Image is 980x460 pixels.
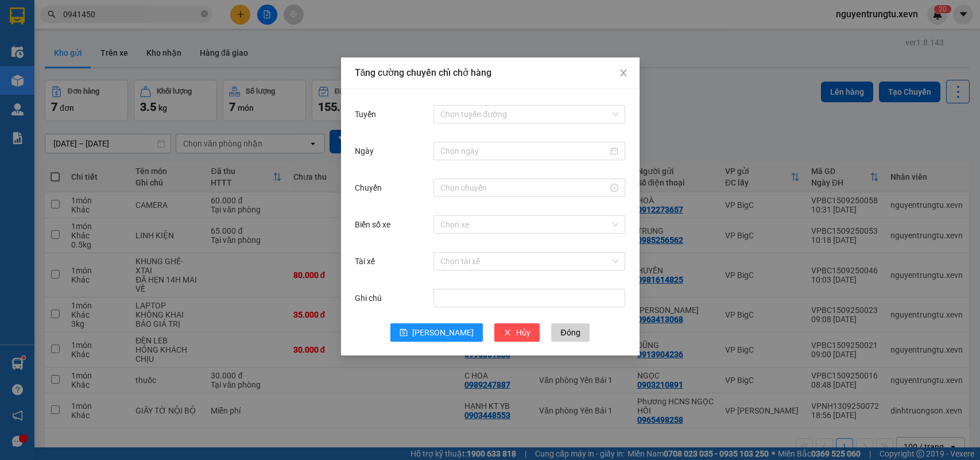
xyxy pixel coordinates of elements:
[355,183,388,192] label: Chuyến
[355,220,396,229] label: Biển số xe
[355,146,379,156] label: Ngày
[355,293,388,303] label: Ghi chú
[440,181,608,194] input: Chuyến
[400,328,408,338] span: save
[355,257,381,266] label: Tài xế
[516,326,530,339] span: Hủy
[619,68,628,78] span: close
[355,110,382,119] label: Tuyến
[551,323,589,342] button: Đóng
[494,323,540,342] button: closeHủy
[560,326,580,339] span: Đóng
[433,289,625,307] input: Ghi chú
[440,216,610,233] input: Biển số xe
[607,57,640,90] button: Close
[440,253,610,270] input: Tài xế
[412,326,474,339] span: [PERSON_NAME]
[390,323,483,342] button: save[PERSON_NAME]
[355,67,626,79] div: Tăng cường chuyến chỉ chở hàng
[440,145,608,157] input: Ngày
[503,328,512,338] span: close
